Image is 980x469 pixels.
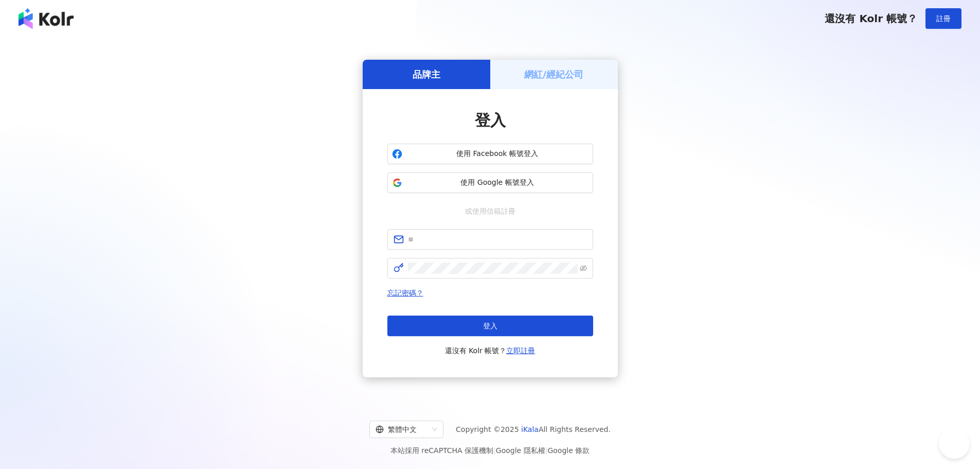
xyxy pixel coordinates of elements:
[825,12,917,25] span: 還沒有 Kolr 帳號？
[521,425,539,433] a: iKala
[506,346,535,355] a: 立即註冊
[545,446,548,455] span: |
[496,446,545,455] a: Google 隱私權
[939,428,970,459] iframe: Help Scout Beacon - Open
[387,316,593,336] button: 登入
[493,446,496,455] span: |
[387,144,593,164] button: 使用 Facebook 帳號登入
[475,111,506,129] span: 登入
[580,265,587,272] span: eye-invisible
[547,446,590,455] a: Google 條款
[458,205,523,217] span: 或使用信箱註冊
[19,8,74,29] img: logo
[406,149,589,159] span: 使用 Facebook 帳號登入
[445,344,536,357] span: 還沒有 Kolr 帳號？
[925,8,961,29] button: 註冊
[413,68,440,81] h5: 品牌主
[483,322,497,330] span: 登入
[936,14,951,23] span: 註冊
[406,178,589,188] span: 使用 Google 帳號登入
[524,68,583,81] h5: 網紅/經紀公司
[456,423,611,436] span: Copyright © 2025 All Rights Reserved.
[387,172,593,193] button: 使用 Google 帳號登入
[376,421,428,438] div: 繁體中文
[390,444,590,457] span: 本站採用 reCAPTCHA 保護機制
[387,289,423,297] a: 忘記密碼？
